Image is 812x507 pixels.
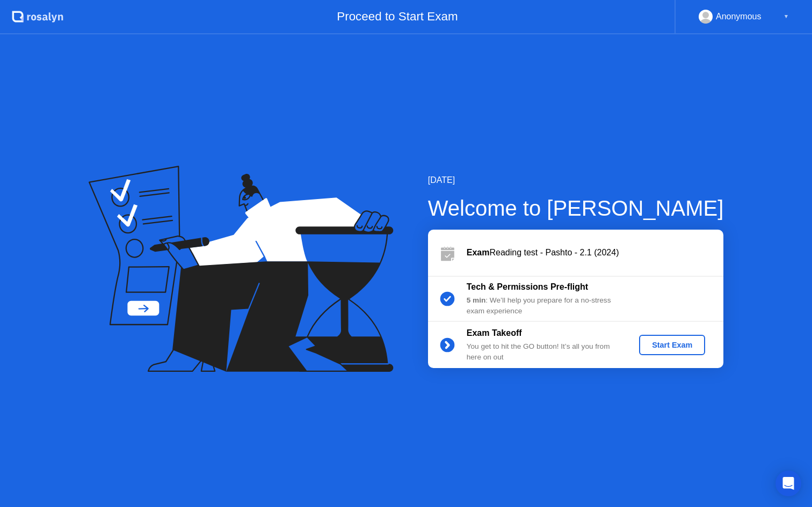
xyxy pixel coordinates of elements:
b: Exam Takeoff [467,328,522,337]
b: Tech & Permissions Pre-flight [467,282,588,291]
b: Exam [467,248,490,257]
div: Anonymous [716,10,762,24]
button: Start Exam [639,335,705,355]
div: Open Intercom Messenger [775,471,801,496]
div: [DATE] [428,174,724,187]
div: Start Exam [643,341,701,349]
div: : We’ll help you prepare for a no-stress exam experience [467,295,621,317]
div: ▼ [784,10,789,24]
div: Welcome to [PERSON_NAME] [428,192,724,224]
div: You get to hit the GO button! It’s all you from here on out [467,341,621,363]
b: 5 min [467,296,486,304]
div: Reading test - Pashto - 2.1 (2024) [467,246,723,259]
